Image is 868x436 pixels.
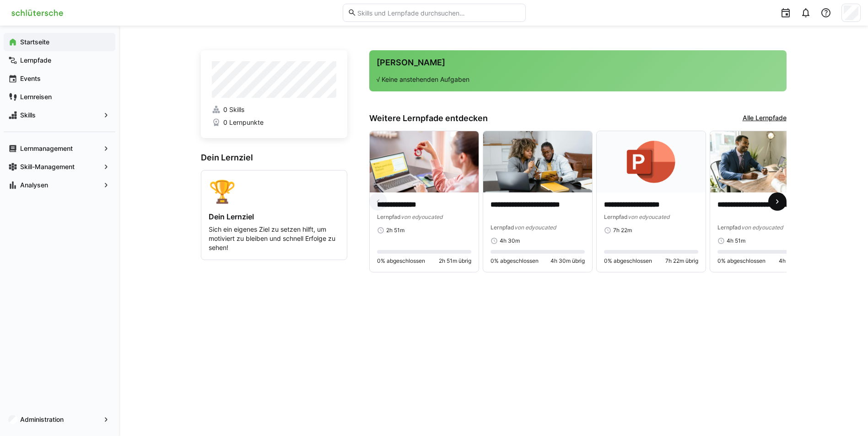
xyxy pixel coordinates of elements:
img: image [710,131,819,192]
a: Alle Lernpfade [743,113,787,123]
span: 4h 30m übrig [550,257,585,265]
span: 2h 51m [386,227,404,234]
input: Skills und Lernpfade durchsuchen… [356,9,520,17]
h3: Weitere Lernpfade entdecken [369,113,488,123]
h3: [PERSON_NAME] [377,58,779,68]
span: Lernpfad [491,224,514,231]
span: 7h 22m [613,227,632,234]
span: 0% abgeschlossen [604,257,652,265]
span: 4h 30m [500,237,520,245]
span: Lernpfad [604,213,628,220]
img: image [370,131,479,192]
img: image [483,131,592,192]
h4: Dein Lernziel [209,212,340,221]
img: image [597,131,706,192]
span: von edyoucated [514,224,556,231]
span: 4h 51m [727,237,745,245]
span: von edyoucated [628,213,669,220]
a: 0 Skills [212,105,336,114]
span: von edyoucated [741,224,783,231]
span: 2h 51m übrig [439,257,471,265]
span: 0 Skills [223,105,244,114]
span: von edyoucated [401,213,442,220]
span: 0% abgeschlossen [377,257,425,265]
span: 7h 22m übrig [665,257,698,265]
span: Lernpfad [377,213,401,220]
span: 0% abgeschlossen [717,257,766,265]
span: Lernpfad [717,224,741,231]
span: 0% abgeschlossen [491,257,539,265]
div: 🏆 [209,178,340,205]
p: Sich ein eigenes Ziel zu setzen hilft, um motiviert zu bleiben und schnell Erfolge zu sehen! [209,225,340,252]
p: √ Keine anstehenden Aufgaben [377,75,779,84]
h3: Dein Lernziel [201,153,347,163]
span: 4h 51m übrig [779,257,812,265]
span: 0 Lernpunkte [223,118,264,127]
